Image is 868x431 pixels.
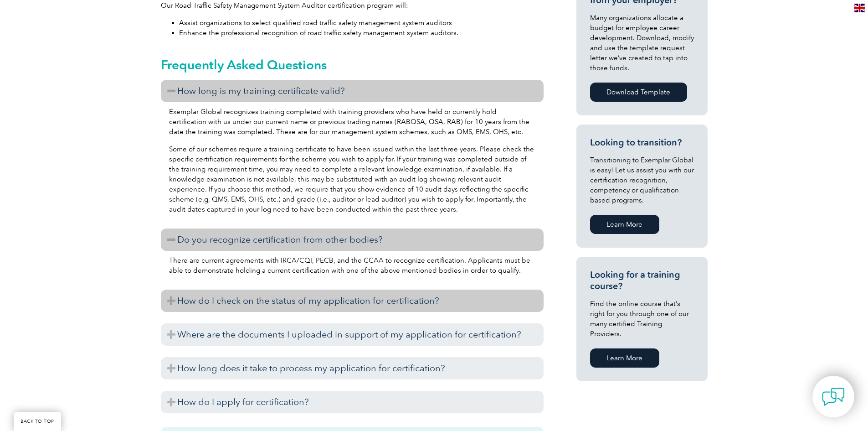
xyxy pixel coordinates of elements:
a: Learn More [590,348,659,368]
img: en [854,4,865,12]
p: Transitioning to Exemplar Global is easy! Let us assist you with our certification recognition, c... [590,155,694,205]
img: contact-chat.png [822,385,845,408]
li: Enhance the professional recognition of road traffic safety management system auditors. [179,28,544,38]
p: Many organizations allocate a budget for employee career development. Download, modify and use th... [590,13,694,73]
p: Exemplar Global recognizes training completed with training providers who have held or currently ... [169,107,535,137]
h3: How long does it take to process my application for certification? [161,357,544,379]
a: Learn More [590,215,659,234]
h3: Do you recognize certification from other bodies? [161,228,544,251]
h3: Looking for a training course? [590,269,694,292]
h3: How do I check on the status of my application for certification? [161,290,544,312]
h3: How long is my training certificate valid? [161,80,544,102]
h3: Where are the documents I uploaded in support of my application for certification? [161,323,544,346]
h2: Frequently Asked Questions [161,57,544,72]
p: There are current agreements with IRCA/CQI, PECB, and the CCAA to recognize certification. Applic... [169,255,535,275]
p: Our Road Traffic Safety Management System Auditor certification program will: [161,0,544,10]
h3: How do I apply for certification? [161,391,544,413]
p: Some of our schemes require a training certificate to have been issued within the last three year... [169,144,535,214]
li: Assist organizations to select qualified road traffic safety management system auditors [179,18,544,28]
p: Find the online course that’s right for you through one of our many certified Training Providers. [590,299,694,339]
a: BACK TO TOP [14,412,61,431]
a: Download Template [590,83,687,102]
h3: Looking to transition? [590,137,694,148]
